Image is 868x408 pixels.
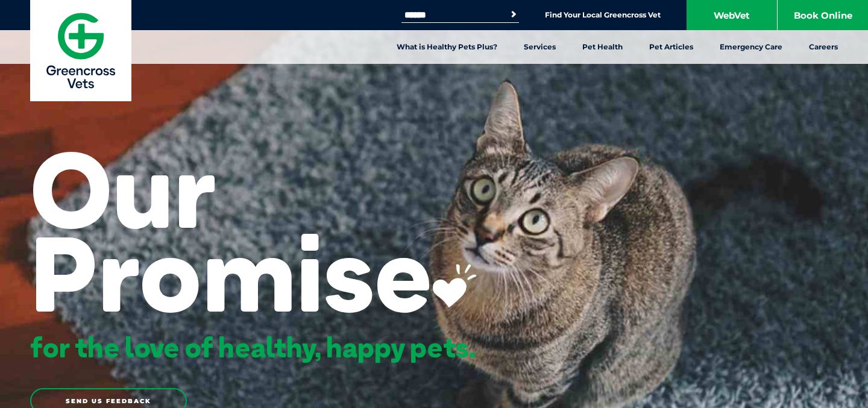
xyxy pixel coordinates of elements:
[383,30,511,64] a: What is Healthy Pets Plus?
[569,30,636,64] a: Pet Health
[30,333,868,361] h2: for the love of healthy, happy pets.
[706,30,796,64] a: Emergency Care
[30,148,868,315] h1: Our Promise
[636,30,706,64] a: Pet Articles
[508,8,520,20] button: Search
[796,30,851,64] a: Careers
[545,10,661,20] a: Find Your Local Greencross Vet
[511,30,569,64] a: Services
